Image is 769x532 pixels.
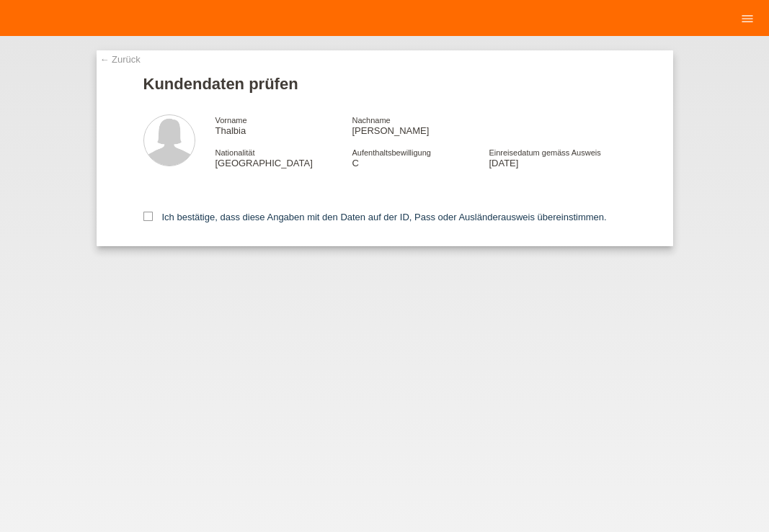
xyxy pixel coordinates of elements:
span: Einreisedatum gemäss Ausweis [489,148,600,157]
h1: Kundendaten prüfen [143,75,626,93]
div: [DATE] [489,147,626,168]
span: Aufenthaltsbewilligung [352,148,430,157]
div: [PERSON_NAME] [352,114,489,136]
span: Vorname [215,116,247,125]
a: ← Zurück [100,54,141,65]
div: C [352,147,489,168]
a: menu [733,14,762,22]
div: Thalbia [215,114,352,136]
span: Nachname [352,116,390,125]
i: menu [740,12,755,26]
label: Ich bestätige, dass diese Angaben mit den Daten auf der ID, Pass oder Ausländerausweis übereinsti... [143,212,607,222]
span: Nationalität [215,148,255,157]
div: [GEOGRAPHIC_DATA] [215,147,352,168]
